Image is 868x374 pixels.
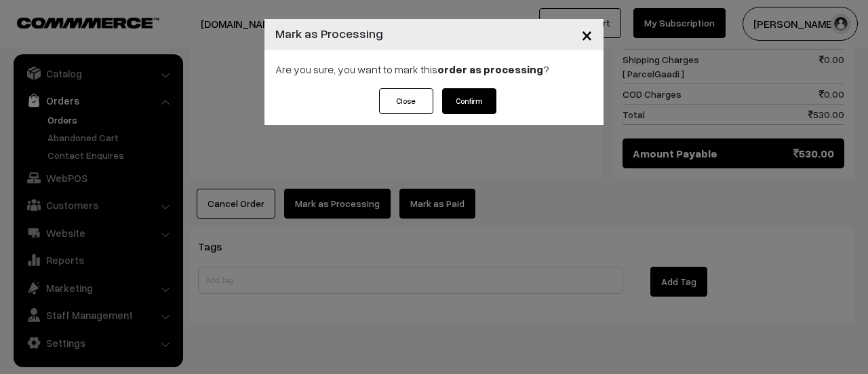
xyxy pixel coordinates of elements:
span: × [581,22,593,47]
strong: order as processing [437,62,543,76]
div: Are you sure, you want to mark this ? [264,50,604,88]
button: Close [379,88,433,114]
h4: Mark as Processing [275,24,383,43]
button: Confirm [442,88,496,114]
button: Close [570,14,604,56]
